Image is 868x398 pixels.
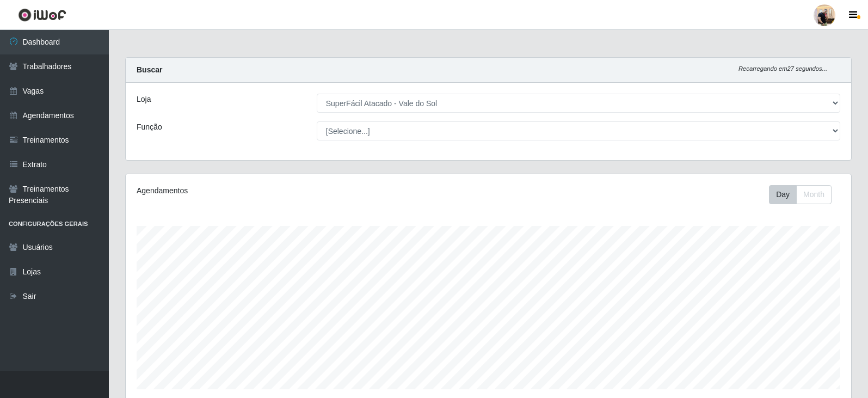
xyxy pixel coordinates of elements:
div: Agendamentos [137,185,420,197]
img: CoreUI Logo [18,8,66,22]
div: First group [769,185,832,204]
i: Recarregando em 27 segundos... [738,65,827,72]
strong: Buscar [137,65,162,74]
button: Day [769,185,797,204]
label: Função [137,121,162,133]
label: Loja [137,94,151,105]
button: Month [796,185,832,204]
div: Toolbar with button groups [769,185,840,204]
